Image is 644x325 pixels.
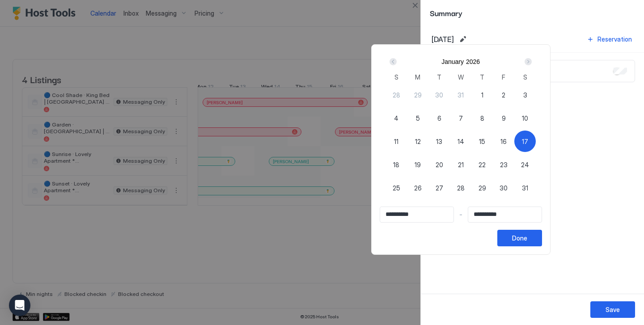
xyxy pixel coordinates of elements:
button: 9 [493,107,514,129]
span: 10 [522,114,528,123]
span: 5 [416,114,420,123]
span: 29 [414,90,422,100]
button: 2 [493,84,514,106]
span: 16 [500,137,507,146]
span: 15 [479,137,485,146]
button: 29 [471,177,493,198]
span: 30 [435,90,443,100]
button: 8 [471,107,493,129]
button: January [441,58,464,65]
span: 28 [393,90,400,100]
span: 19 [415,160,421,169]
button: 30 [428,84,450,106]
span: 28 [457,183,465,193]
button: 7 [450,107,471,129]
span: 23 [500,160,508,169]
span: S [394,72,398,82]
span: 31 [458,90,464,100]
span: 7 [459,114,463,123]
button: 29 [407,84,428,106]
button: 31 [450,84,471,106]
button: 13 [428,131,450,152]
span: 12 [415,137,421,146]
span: 20 [436,160,443,169]
span: W [458,72,464,82]
button: 20 [428,154,450,175]
button: 2026 [466,58,480,65]
span: 22 [479,160,486,169]
span: S [523,72,527,82]
span: 30 [500,183,508,193]
span: 3 [523,90,527,100]
span: 2 [502,90,505,100]
button: 24 [514,154,536,175]
input: Input Field [380,207,453,222]
span: M [415,72,420,82]
span: 18 [393,160,399,169]
button: Done [497,230,542,246]
button: 18 [386,154,407,175]
span: 29 [479,183,486,193]
span: 11 [394,137,398,146]
span: 9 [502,114,506,123]
span: 1 [481,90,483,100]
button: 27 [428,177,450,198]
span: 24 [521,160,529,169]
button: 10 [514,107,536,129]
button: 6 [428,107,450,129]
button: Prev [388,56,400,67]
button: 22 [471,154,493,175]
div: Done [512,233,527,243]
span: 31 [522,183,528,193]
div: Open Intercom Messenger [9,295,30,316]
button: 28 [450,177,471,198]
button: 23 [493,154,514,175]
button: 15 [471,131,493,152]
span: T [480,72,484,82]
button: 30 [493,177,514,198]
span: 4 [394,114,398,123]
button: 5 [407,107,428,129]
button: 28 [386,84,407,106]
button: 16 [493,131,514,152]
span: F [502,72,505,82]
span: 6 [437,114,441,123]
button: 11 [386,131,407,152]
span: 21 [458,160,464,169]
button: 25 [386,177,407,198]
span: 25 [393,183,400,193]
span: 17 [522,137,528,146]
button: 4 [386,107,407,129]
span: 8 [480,114,484,123]
span: 26 [414,183,422,193]
button: 31 [514,177,536,198]
button: 19 [407,154,428,175]
button: 12 [407,131,428,152]
input: Input Field [468,207,542,222]
span: 13 [436,137,442,146]
button: 17 [514,131,536,152]
span: 14 [458,137,464,146]
button: Next [521,56,534,67]
button: 14 [450,131,471,152]
button: 21 [450,154,471,175]
span: - [459,211,462,219]
span: T [437,72,441,82]
button: 26 [407,177,428,198]
button: 1 [471,84,493,106]
span: 27 [436,183,443,193]
button: 3 [514,84,536,106]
